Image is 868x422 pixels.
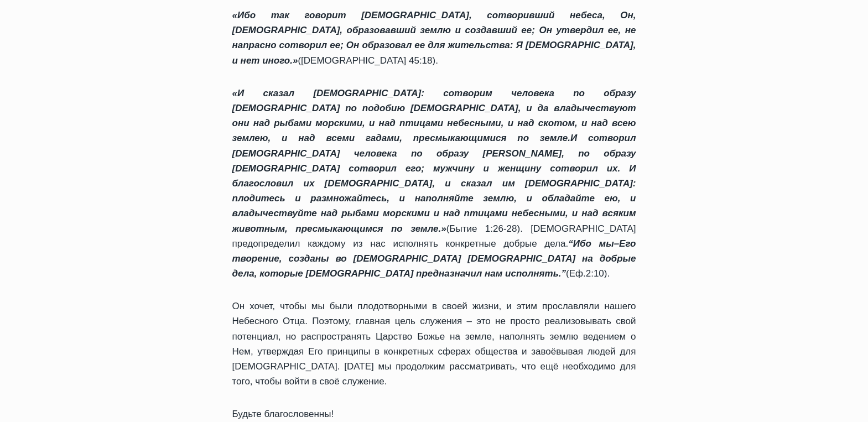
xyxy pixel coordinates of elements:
[232,238,636,279] strong: “Ибо мы–Его творение, созданы во [DEMOGRAPHIC_DATA] [DEMOGRAPHIC_DATA] на добрые дела, которые [D...
[232,299,636,389] p: Он хочет, чтобы мы были плодотворными в своей жизни, и этим прославляли нашего Небесного Отца. По...
[232,8,636,68] p: ([DEMOGRAPHIC_DATA] 45:18).
[232,407,636,421] p: Будьте благословенны!
[232,86,636,281] p: (Бытие 1:26-28). [DEMOGRAPHIC_DATA] предопределил каждому из нас исполнять конкретные добрые дела...
[232,88,636,234] strong: «И сказал [DEMOGRAPHIC_DATA]: сотворим человека по образу [DEMOGRAPHIC_DATA] по подобию [DEMOGRAP...
[232,10,636,66] strong: «Ибо так говорит [DEMOGRAPHIC_DATA], сотворивший небеса, Он, [DEMOGRAPHIC_DATA], образовавший зем...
